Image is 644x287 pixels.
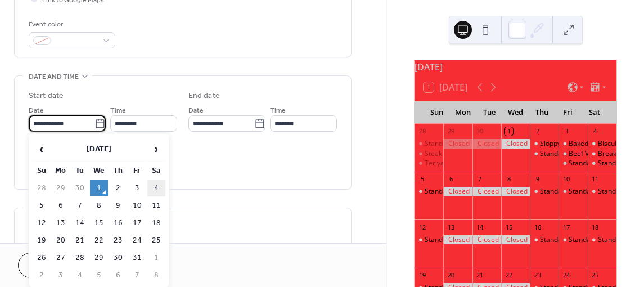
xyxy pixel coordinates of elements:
[502,101,529,124] div: Wed
[52,267,70,284] td: 3
[418,127,426,136] div: 28
[540,149,606,159] div: Standard Pizza Menu
[147,250,165,266] td: 1
[109,267,127,284] td: 6
[109,232,127,249] td: 23
[533,175,542,183] div: 9
[562,175,570,183] div: 10
[450,101,476,124] div: Mon
[424,101,450,124] div: Sun
[415,139,443,149] div: Standard Pizza Menu
[33,163,51,179] th: Su
[530,187,559,196] div: Standard Pizza Menu
[147,198,165,214] td: 11
[71,198,89,214] td: 7
[569,187,635,196] div: Standard Pizza Menu
[52,232,70,249] td: 20
[90,215,108,231] td: 15
[443,139,472,149] div: Closed
[128,232,146,249] td: 24
[90,250,108,266] td: 29
[569,159,635,168] div: Standard Pizza Menu
[29,71,79,83] span: Date and time
[147,215,165,231] td: 18
[90,180,108,196] td: 1
[447,223,455,231] div: 13
[591,271,600,280] div: 25
[52,163,70,179] th: Mo
[29,105,44,116] span: Date
[447,175,455,183] div: 6
[472,235,501,245] div: Closed
[530,139,559,149] div: Sloppy Joe Sandwich | $9.25
[501,235,530,245] div: Closed
[52,180,70,196] td: 29
[148,138,165,160] span: ›
[540,187,606,196] div: Standard Pizza Menu
[476,127,484,136] div: 30
[52,250,70,266] td: 27
[147,267,165,284] td: 8
[505,127,513,136] div: 1
[71,163,89,179] th: Tu
[147,163,165,179] th: Sa
[505,223,513,231] div: 15
[33,198,51,214] td: 5
[425,187,491,196] div: Standard Pizza Menu
[559,149,587,159] div: Beef Veggie Soup | $8.50
[33,267,51,284] td: 2
[443,187,472,196] div: Closed
[472,139,501,149] div: Closed
[501,139,530,149] div: Closed
[128,163,146,179] th: Fr
[447,271,455,280] div: 20
[476,271,484,280] div: 21
[533,271,542,280] div: 23
[128,267,146,284] td: 7
[591,127,600,136] div: 4
[147,180,165,196] td: 4
[188,105,204,116] span: Date
[559,187,587,196] div: Standard Pizza Menu
[540,235,606,245] div: Standard Pizza Menu
[110,105,126,116] span: Time
[18,253,87,278] button: Cancel
[588,159,616,168] div: Standard Pizza Menu
[559,139,587,149] div: Baked Parmesan Chicken | $12.75
[109,180,127,196] td: 2
[71,180,89,196] td: 30
[52,137,146,162] th: [DATE]
[529,101,555,124] div: Thu
[533,127,542,136] div: 2
[71,232,89,249] td: 21
[188,90,220,102] div: End date
[71,215,89,231] td: 14
[29,19,113,30] div: Event color
[540,139,640,149] div: Sloppy [PERSON_NAME] | $9.25
[501,187,530,196] div: Closed
[472,187,501,196] div: Closed
[90,267,108,284] td: 5
[476,223,484,231] div: 14
[90,232,108,249] td: 22
[33,138,50,160] span: ‹
[52,198,70,214] td: 6
[425,139,491,149] div: Standard Pizza Menu
[588,139,616,149] div: Biscuits & Gravy
[33,180,51,196] td: 28
[581,101,607,124] div: Sat
[415,235,443,245] div: Standard Pizza Menu
[270,105,286,116] span: Time
[418,175,426,183] div: 5
[562,223,570,231] div: 17
[147,232,165,249] td: 25
[109,215,127,231] td: 16
[128,215,146,231] td: 17
[109,198,127,214] td: 9
[90,198,108,214] td: 8
[418,223,426,231] div: 12
[128,198,146,214] td: 10
[505,175,513,183] div: 8
[33,232,51,249] td: 19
